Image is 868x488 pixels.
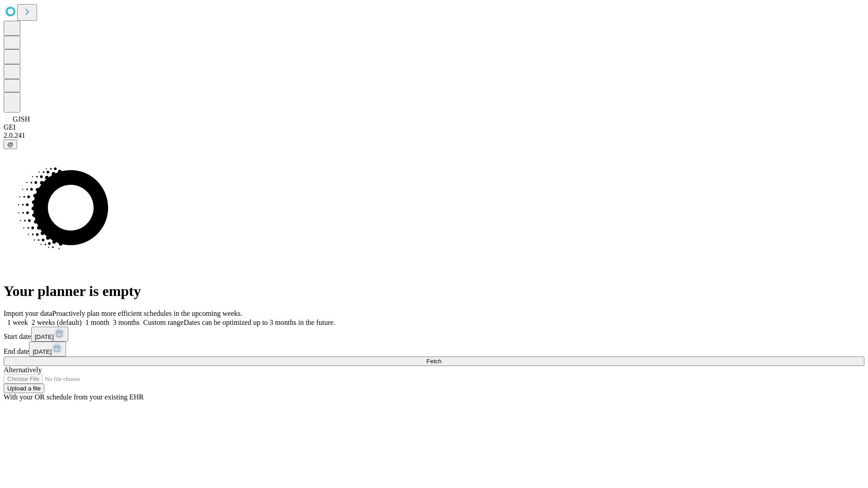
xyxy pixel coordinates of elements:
div: Start date [4,327,864,342]
span: 1 week [7,319,28,326]
span: [DATE] [35,333,54,340]
span: With your OR schedule from your existing EHR [4,393,144,401]
span: @ [7,141,14,148]
span: 1 month [85,319,109,326]
button: Upload a file [4,384,44,393]
span: Import your data [4,310,52,317]
span: Custom range [143,319,184,326]
div: End date [4,342,864,357]
span: GJSH [13,115,30,123]
span: Fetch [426,358,441,365]
span: 2 weeks (default) [32,319,82,326]
span: Dates can be optimized up to 3 months in the future. [184,319,335,326]
span: [DATE] [33,348,52,355]
div: 2.0.241 [4,131,864,140]
button: [DATE] [29,342,66,357]
span: 3 months [113,319,140,326]
button: @ [4,140,17,149]
div: GEI [4,123,864,131]
span: Alternatively [4,366,42,374]
button: [DATE] [31,327,68,342]
h1: Your planner is empty [4,283,864,300]
button: Fetch [4,357,864,366]
span: Proactively plan more efficient schedules in the upcoming weeks. [52,310,242,317]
